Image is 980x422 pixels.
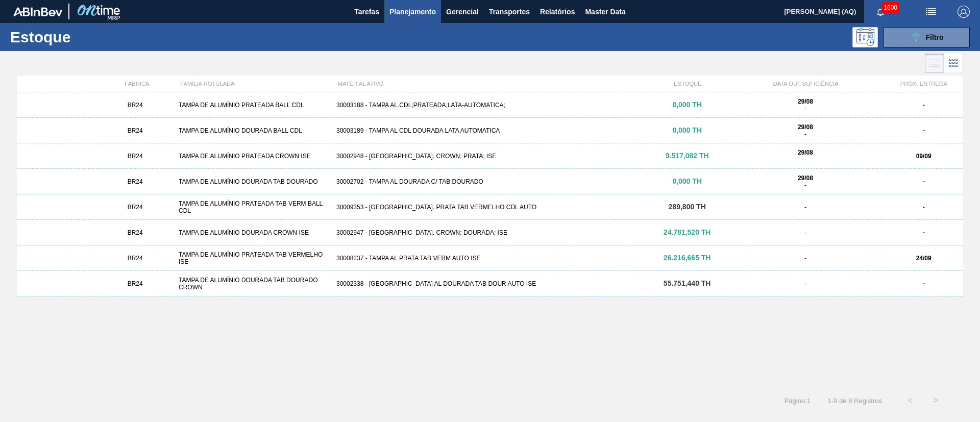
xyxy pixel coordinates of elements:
[175,102,332,109] div: TAMPA DE ALUMÍNIO PRATEADA BALL CDL
[923,229,925,236] strong: -
[332,255,648,262] div: 30008237 - TAMPA AL PRATA TAB VERM AUTO ISE
[128,229,143,236] span: BR24
[332,127,648,134] div: 30003189 - TAMPA AL CDL DOURADA LATA AUTOMATICA
[672,126,702,134] span: 0,000 TH
[885,81,963,87] div: PRÓX. ENTREGA
[332,204,648,211] div: 30009353 - [GEOGRAPHIC_DATA]. PRATA TAB VERMELHO CDL AUTO
[925,54,944,73] div: Visão em Lista
[798,175,813,182] strong: 29/08
[128,204,143,211] span: BR24
[923,280,925,287] strong: -
[804,156,806,163] span: -
[826,397,882,405] span: 1 - 8 de 8 Registros
[128,153,143,160] span: BR24
[128,102,143,109] span: BR24
[585,6,625,18] span: Master Data
[804,182,806,189] span: -
[881,2,899,13] span: 1600
[332,102,648,109] div: 30003188 - TAMPA AL.CDL;PRATEADA;LATA-AUTOMATICA;
[175,200,332,214] div: TAMPA DE ALUMÍNIO PRATEADA TAB VERM BALL CDL
[13,7,62,16] img: TNhmsLtSVTkK8tSr43FrP2fwEKptu5GPRR3wAAAABJRU5ErkJggg==
[175,277,332,291] div: TAMPA DE ALUMÍNIO DOURADA TAB DOURADO CROWN
[804,280,806,287] span: -
[923,204,925,211] strong: -
[727,81,884,87] div: DATA OUT SUFICIÊNCIA
[10,31,163,43] h1: Estoque
[916,255,932,262] strong: 24/09
[175,127,332,134] div: TAMPA DE ALUMÍNIO DOURADA BALL CDL
[804,255,806,262] span: -
[669,203,706,211] span: 289,800 TH
[97,81,176,87] div: FÁBRICA
[332,229,648,236] div: 30002947 - [GEOGRAPHIC_DATA]. CROWN; DOURADA; ISE
[128,280,143,287] span: BR24
[175,178,332,185] div: TAMPA DE ALUMÍNIO DOURADA TAB DOURADO
[332,153,648,160] div: 30002948 - [GEOGRAPHIC_DATA]. CROWN; PRATA; ISE
[804,229,806,236] span: -
[804,131,806,138] span: -
[923,178,925,185] strong: -
[958,6,970,18] img: Logout
[540,6,575,18] span: Relatórios
[785,397,811,405] span: Página : 1
[128,178,143,185] span: BR24
[798,149,813,156] strong: 29/08
[897,388,923,413] button: <
[128,127,143,134] span: BR24
[176,81,333,87] div: FAMÍLIA ROTULADA
[664,228,711,236] span: 24.781,520 TH
[128,255,143,262] span: BR24
[664,254,711,262] span: 26.216,665 TH
[446,6,479,18] span: Gerencial
[926,33,944,41] span: Filtro
[883,27,970,47] button: Filtro
[925,6,937,18] img: userActions
[923,388,948,413] button: >
[334,81,649,87] div: MATERIAL ATIVO
[923,127,925,134] strong: -
[489,6,530,18] span: Transportes
[389,6,436,18] span: Planejamento
[864,5,897,19] button: Notificações
[916,153,932,160] strong: 09/09
[648,81,727,87] div: ESTOQUE
[175,153,332,160] div: TAMPA DE ALUMÍNIO PRATEADA CROWN ISE
[798,98,813,105] strong: 29/08
[664,279,711,287] span: 55.751,440 TH
[672,101,702,109] span: 0,000 TH
[332,178,648,185] div: 30002702 - TAMPA AL DOURADA C/ TAB DOURADO
[672,177,702,185] span: 0,000 TH
[354,6,379,18] span: Tarefas
[798,123,813,131] strong: 29/08
[175,229,332,236] div: TAMPA DE ALUMÍNIO DOURADA CROWN ISE
[804,204,806,211] span: -
[804,105,806,112] span: -
[852,27,878,47] div: Pogramando: nenhum usuário selecionado
[332,280,648,287] div: 30002338 - [GEOGRAPHIC_DATA] AL DOURADA TAB DOUR AUTO ISE
[666,152,709,160] span: 9.517,082 TH
[175,251,332,265] div: TAMPA DE ALUMÍNIO PRATEADA TAB VERMELHO ISE
[944,54,963,73] div: Visão em Cards
[923,102,925,109] strong: -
